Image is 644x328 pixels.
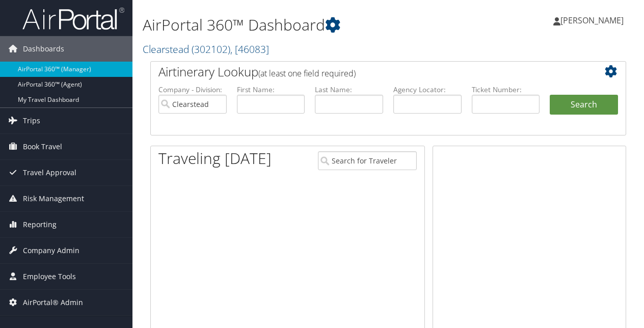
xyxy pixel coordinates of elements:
[23,160,76,185] span: Travel Approval
[23,108,40,133] span: Trips
[23,290,83,315] span: AirPortal® Admin
[258,68,356,79] span: (at least one field required)
[553,5,634,36] a: [PERSON_NAME]
[23,36,64,62] span: Dashboards
[158,148,272,169] h1: Traveling [DATE]
[158,63,578,80] h2: Airtinerary Lookup
[550,95,618,115] button: Search
[230,42,269,56] span: , [ 46083 ]
[143,42,269,56] a: Clearstead
[237,85,305,95] label: First Name:
[158,85,227,95] label: Company - Division:
[22,7,124,31] img: airportal-logo.png
[315,85,383,95] label: Last Name:
[560,15,624,26] span: [PERSON_NAME]
[23,238,79,263] span: Company Admin
[23,264,76,289] span: Employee Tools
[472,85,540,95] label: Ticket Number:
[23,134,62,159] span: Book Travel
[192,42,230,56] span: ( 302102 )
[23,186,84,211] span: Risk Management
[23,212,57,237] span: Reporting
[393,85,462,95] label: Agency Locator:
[143,14,470,36] h1: AirPortal 360™ Dashboard
[318,151,417,170] input: Search for Traveler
